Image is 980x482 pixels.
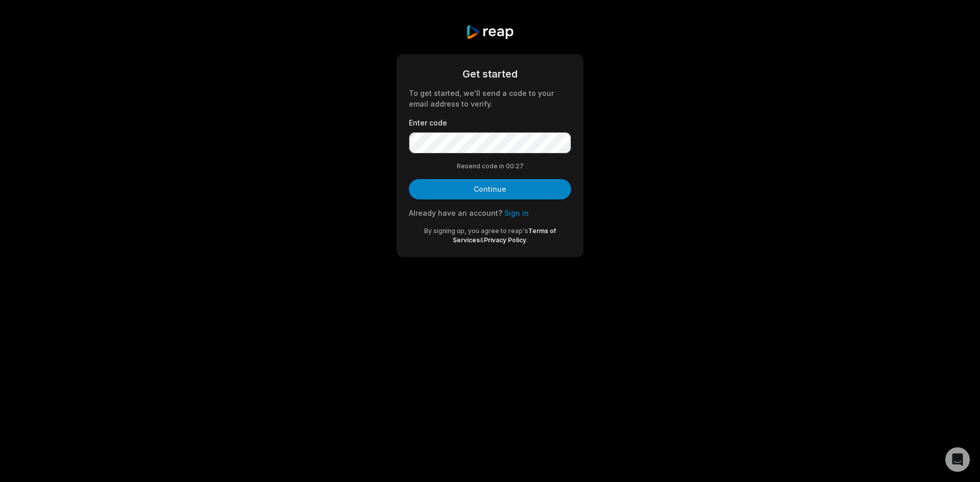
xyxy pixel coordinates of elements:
[409,209,502,217] span: Already have an account?
[409,88,571,109] div: To get started, we'll send a code to your email address to verify.
[526,236,528,244] span: .
[409,117,571,128] label: Enter code
[504,209,529,217] a: Sign in
[409,162,571,171] div: Resend code in 00:
[424,227,528,235] span: By signing up, you agree to reap's
[409,179,571,199] button: Continue
[409,66,571,82] div: Get started
[516,162,524,171] span: 27
[484,236,526,244] a: Privacy Policy
[480,236,484,244] span: &
[465,24,514,40] img: reap
[945,447,970,472] div: Open Intercom Messenger
[453,227,556,244] a: Terms of Services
